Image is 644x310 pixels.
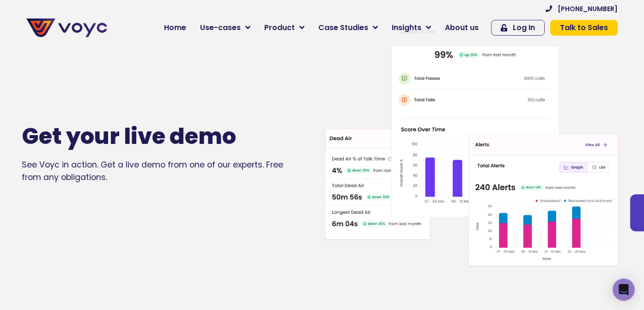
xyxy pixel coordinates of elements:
h1: Get your live demo [22,123,294,150]
span: Case Studies [318,22,368,33]
span: Use-cases [200,22,241,33]
a: Case Studies [311,19,385,37]
div: See Voyc in action. Get a live demo from one of our experts. Free from any obligations. [22,159,322,183]
a: Use-cases [193,19,257,37]
span: [PHONE_NUMBER] [558,6,618,12]
span: Product [264,22,295,33]
a: Talk to Sales [550,20,618,36]
a: About us [438,19,486,37]
a: [PHONE_NUMBER] [546,6,618,12]
span: Home [164,22,186,33]
span: About us [445,22,479,33]
a: Home [157,19,193,37]
span: Log In [513,24,535,31]
span: Insights [392,22,421,33]
a: Insights [385,19,438,37]
img: voyc-full-logo [26,19,107,37]
a: Log In [491,20,545,36]
a: Product [257,19,311,37]
span: Talk to Sales [560,24,608,31]
div: Open Intercom Messenger [613,279,635,301]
